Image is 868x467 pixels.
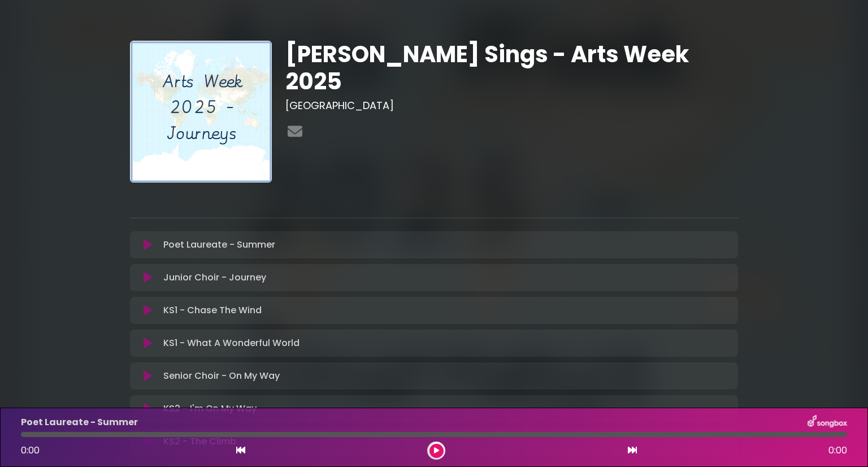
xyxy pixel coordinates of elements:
img: songbox-logo-white.png [808,415,847,430]
p: Poet Laureate - Summer [21,416,138,429]
p: KS2 - I'm On My Way [163,402,257,416]
h3: [GEOGRAPHIC_DATA] [285,100,738,112]
p: KS1 - What A Wonderful World [163,336,300,350]
p: KS1 - Chase The Wind [163,304,262,317]
p: Poet Laureate - Summer [163,238,275,252]
span: 0:00 [21,444,40,457]
h1: [PERSON_NAME] Sings - Arts Week 2025 [285,41,738,95]
img: E77gpeeuTTuBND7RECJ1 [130,41,272,183]
span: 0:00 [828,444,847,457]
p: Junior Choir - Journey [163,271,266,284]
p: Senior Choir - On My Way [163,369,280,383]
